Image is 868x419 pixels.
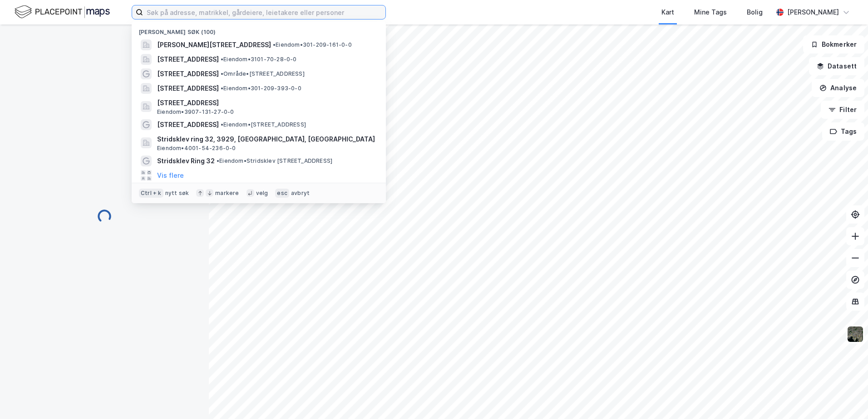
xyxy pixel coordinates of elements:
[273,41,276,48] span: •
[273,41,352,49] span: Eiendom • 301-209-161-0-0
[822,122,864,141] button: Tags
[275,189,289,198] div: esc
[157,83,219,94] span: [STREET_ADDRESS]
[157,108,234,116] span: Eiendom • 3907-131-27-0-0
[661,7,674,18] div: Kart
[165,190,189,197] div: nytt søk
[143,5,385,19] input: Søk på adresse, matrikkel, gårdeiere, leietakere eller personer
[787,7,839,18] div: [PERSON_NAME]
[157,170,184,181] button: Vis flere
[847,326,864,343] img: 9k=
[139,189,163,198] div: Ctrl + k
[157,54,219,65] span: [STREET_ADDRESS]
[221,121,223,128] span: •
[821,101,864,119] button: Filter
[157,68,219,79] span: [STREET_ADDRESS]
[812,79,864,97] button: Analyse
[291,190,310,197] div: avbryt
[221,85,223,92] span: •
[217,157,219,164] span: •
[747,7,763,18] div: Bolig
[132,21,386,38] div: [PERSON_NAME] søk (100)
[221,121,306,128] span: Eiendom • [STREET_ADDRESS]
[215,190,239,197] div: markere
[803,35,864,54] button: Bokmerker
[217,157,332,165] span: Eiendom • Stridsklev [STREET_ADDRESS]
[221,85,301,92] span: Eiendom • 301-209-393-0-0
[97,209,112,224] img: spinner.a6d8c91a73a9ac5275cf975e30b51cfb.svg
[694,7,727,18] div: Mine Tags
[823,375,868,419] div: Kontrollprogram for chat
[221,70,305,78] span: Område • [STREET_ADDRESS]
[157,134,375,145] span: Stridsklev ring 32, 3929, [GEOGRAPHIC_DATA], [GEOGRAPHIC_DATA]
[221,56,297,63] span: Eiendom • 3101-70-28-0-0
[823,375,868,419] iframe: Chat Widget
[157,39,271,50] span: [PERSON_NAME][STREET_ADDRESS]
[221,70,223,77] span: •
[157,156,215,166] span: Stridsklev Ring 32
[256,190,268,197] div: velg
[221,56,223,63] span: •
[157,145,236,152] span: Eiendom • 4001-54-236-0-0
[15,4,110,20] img: logo.f888ab2527a4732fd821a326f86c7f29.svg
[157,119,219,130] span: [STREET_ADDRESS]
[809,57,864,75] button: Datasett
[157,97,375,108] span: [STREET_ADDRESS]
